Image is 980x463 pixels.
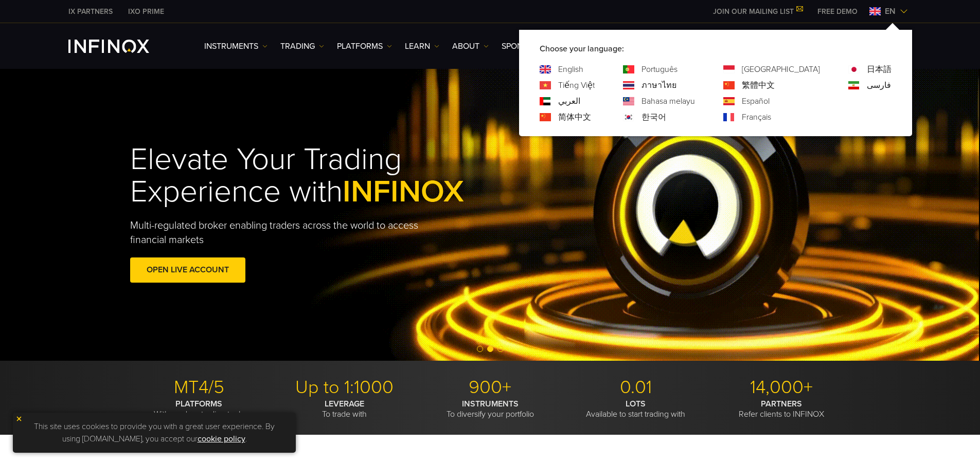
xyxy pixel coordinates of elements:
img: yellow close icon [15,415,23,422]
a: INFINOX [61,6,120,17]
p: Choose your language: [540,43,892,55]
a: ABOUT [452,40,489,52]
a: Learn [405,40,439,52]
p: 14,000+ [712,376,850,399]
p: Multi-regulated broker enabling traders across the world to access financial markets [130,218,436,247]
a: JOIN OUR MAILING LIST [705,7,810,16]
p: 0.01 [567,376,705,399]
p: To diversify your portfolio [421,399,559,419]
a: Language [642,79,676,91]
a: INFINOX [120,6,172,17]
a: INFINOX MENU [810,6,865,17]
span: Go to slide 2 [487,346,493,352]
p: To trade with [276,399,414,419]
a: Language [742,111,771,123]
a: Language [642,63,678,76]
a: Language [742,63,820,76]
a: INFINOX Logo [68,40,173,53]
span: en [881,5,900,17]
a: Language [558,111,591,123]
a: Instruments [204,40,268,52]
p: 900+ [421,376,559,399]
a: Language [642,111,666,123]
strong: PARTNERS [761,399,802,409]
h1: Elevate Your Trading Experience with [130,143,512,208]
a: SPONSORSHIPS [502,40,560,52]
a: Language [867,63,892,76]
p: Available to start trading with [567,399,705,419]
a: Language [867,79,891,91]
a: Language [558,63,583,76]
strong: INSTRUMENTS [462,399,519,409]
span: INFINOX [343,173,464,210]
span: Go to slide 1 [477,346,483,352]
p: MT4/5 [130,376,268,399]
strong: PLATFORMS [175,399,222,409]
a: OPEN LIVE ACCOUNT [130,257,245,283]
a: Language [558,95,580,107]
a: TRADING [280,40,324,52]
p: Up to 1:1000 [276,376,414,399]
strong: LOTS [626,399,646,409]
p: This site uses cookies to provide you with a great user experience. By using [DOMAIN_NAME], you a... [18,418,291,448]
a: PLATFORMS [337,40,392,52]
a: Language [742,79,775,91]
a: Language [642,95,695,107]
p: Refer clients to INFINOX [712,399,850,419]
a: Language [558,79,595,91]
span: Go to slide 3 [497,346,504,352]
p: With modern trading tools [130,399,268,419]
a: cookie policy [198,434,245,444]
a: Language [742,95,770,107]
strong: LEVERAGE [325,399,364,409]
